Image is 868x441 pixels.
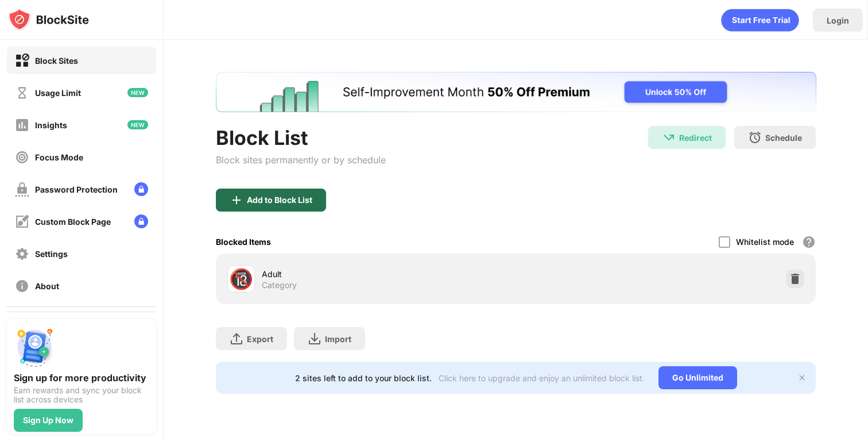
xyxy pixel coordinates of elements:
[134,182,148,196] img: lock-menu.svg
[247,334,273,344] div: Export
[295,373,432,383] div: 2 sites left to add to your block list.
[35,185,118,194] div: Password Protection
[216,154,386,166] div: Block sites permanently or by schedule
[262,280,297,290] div: Category
[14,372,149,384] div: Sign up for more productivity
[15,279,29,293] img: about-off.svg
[15,182,29,197] img: password-protection-off.svg
[35,56,78,66] div: Block Sites
[8,8,89,31] img: logo-blocksite.svg
[127,120,148,129] img: new-icon.svg
[127,88,148,97] img: new-icon.svg
[35,281,59,291] div: About
[736,237,794,247] div: Whitelist mode
[765,133,802,143] div: Schedule
[35,120,67,130] div: Insights
[262,268,516,280] div: Adult
[35,217,111,227] div: Custom Block Page
[827,16,849,25] div: Login
[325,334,351,344] div: Import
[216,72,816,112] iframe: Banner
[15,247,29,261] img: settings-off.svg
[439,373,645,383] div: Click here to upgrade and enjoy an unlimited block list.
[15,150,29,164] img: focus-off.svg
[229,267,253,291] div: 🔞
[14,326,55,367] img: push-signup.svg
[679,133,712,143] div: Redirect
[15,86,29,100] img: time-usage-off.svg
[15,118,29,132] img: insights-off.svg
[23,416,73,425] div: Sign Up Now
[35,88,81,98] div: Usage Limit
[658,366,737,389] div: Go Unlimited
[35,249,68,259] div: Settings
[721,9,799,32] div: animation
[247,195,312,205] div: Add to Block List
[216,237,271,247] div: Blocked Items
[35,152,83,162] div: Focus Mode
[14,386,149,404] div: Earn rewards and sync your block list across devices
[15,214,29,229] img: customize-block-page-off.svg
[15,53,29,68] img: block-on.svg
[797,373,807,382] img: x-button.svg
[134,214,148,228] img: lock-menu.svg
[216,126,386,149] div: Block List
